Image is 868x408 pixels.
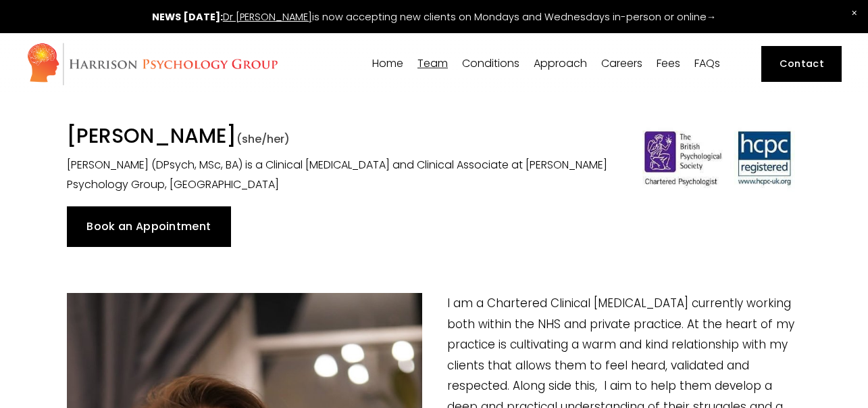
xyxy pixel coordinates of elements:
[601,58,642,70] a: Careers
[26,42,278,86] img: Harrison Psychology Group
[236,131,290,147] span: (she/her)
[657,58,680,70] a: Fees
[694,58,720,70] a: FAQs
[761,46,842,82] a: Contact
[462,58,519,69] span: Conditions
[462,58,519,70] a: folder dropdown
[372,58,403,70] a: Home
[67,156,612,195] p: [PERSON_NAME] (DPsych, MSc, BA) is a Clinical [MEDICAL_DATA] and Clinical Associate at [PERSON_NA...
[67,206,231,247] a: Book an Appointment
[417,58,448,69] span: Team
[534,58,587,70] a: folder dropdown
[417,58,448,70] a: folder dropdown
[67,123,612,152] h1: [PERSON_NAME]
[534,58,587,69] span: Approach
[223,10,312,24] a: Dr [PERSON_NAME]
